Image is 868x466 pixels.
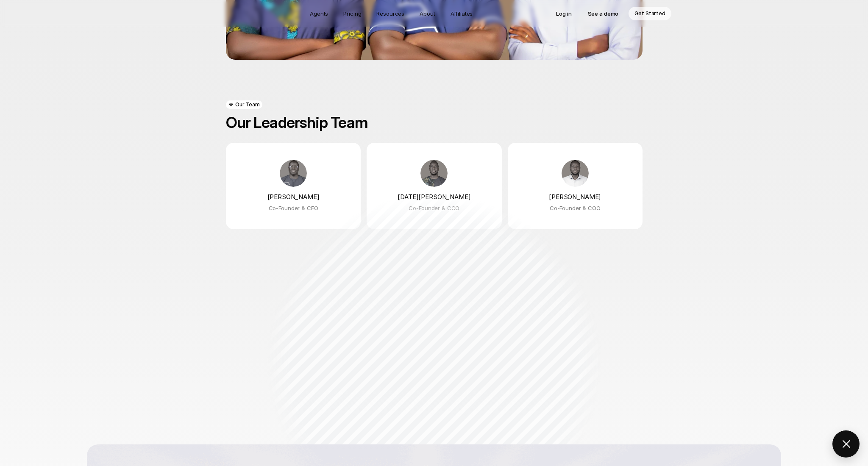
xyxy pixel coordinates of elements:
[588,9,619,18] p: See a demo
[415,7,440,20] a: About
[343,9,361,18] p: Pricing
[629,7,671,20] a: Get Started
[451,9,473,18] p: Affiliates
[371,7,409,20] a: Resources
[634,9,665,18] p: Get Started
[445,7,478,20] a: Affiliates
[376,9,404,18] p: Resources
[582,7,625,20] a: See a demo
[305,7,333,20] a: Agents
[310,9,328,18] p: Agents
[420,9,435,18] p: About
[556,9,571,18] p: Log in
[338,7,366,20] a: Pricing
[225,114,642,131] h2: Our Leadership Team
[235,101,259,108] p: Our Team
[550,7,577,20] a: Log in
